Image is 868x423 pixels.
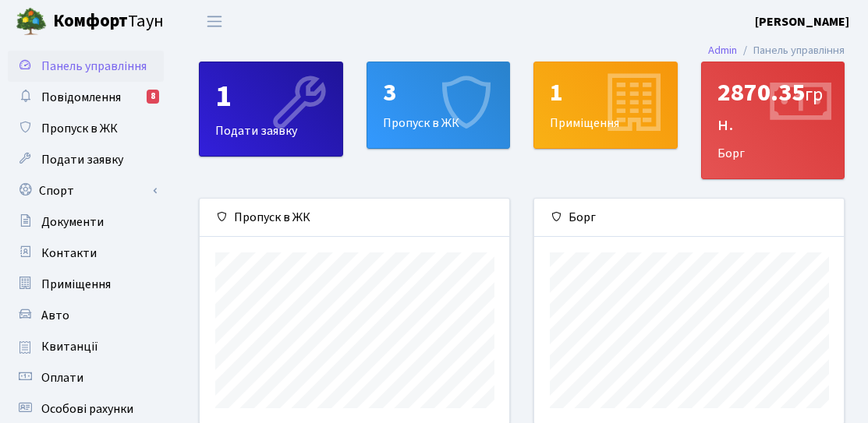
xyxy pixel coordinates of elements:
div: Подати заявку [200,62,342,156]
a: Контакти [8,238,164,269]
span: Оплати [41,369,83,386]
a: Подати заявку [8,144,164,175]
span: Таун [53,9,164,35]
a: Приміщення [8,269,164,300]
a: Пропуск в ЖК [8,113,164,144]
div: Пропуск в ЖК [200,199,509,237]
div: 1 [550,78,661,108]
a: Панель управління [8,51,164,82]
span: Панель управління [41,58,147,75]
a: [PERSON_NAME] [755,12,849,31]
a: Admin [708,42,737,58]
img: logo.png [16,6,47,37]
div: 2870.35 [717,78,829,138]
a: 1Приміщення [533,62,678,149]
span: Подати заявку [41,151,123,168]
a: Квитанції [8,331,164,362]
div: 1 [215,78,327,115]
b: Комфорт [53,9,128,33]
a: Оплати [8,362,164,393]
button: Переключити навігацію [195,9,234,34]
div: Пропуск в ЖК [367,62,510,148]
a: 3Пропуск в ЖК [367,62,511,149]
span: Повідомлення [41,89,121,106]
nav: breadcrumb [685,34,868,67]
span: Авто [41,307,69,324]
a: Спорт [8,175,164,206]
div: 3 [383,78,494,108]
span: Квитанції [41,338,98,355]
span: Приміщення [41,276,111,293]
li: Панель управління [737,42,845,59]
a: Авто [8,300,164,331]
div: 8 [147,90,159,104]
span: Пропуск в ЖК [41,120,118,137]
div: Борг [534,199,844,237]
span: Контакти [41,245,97,262]
a: 1Подати заявку [199,62,343,157]
div: Приміщення [534,62,677,148]
a: Документи [8,206,164,238]
span: Особові рахунки [41,400,133,418]
span: Документи [41,213,104,231]
a: Повідомлення8 [8,82,164,113]
b: [PERSON_NAME] [755,13,849,30]
div: Борг [702,62,845,178]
